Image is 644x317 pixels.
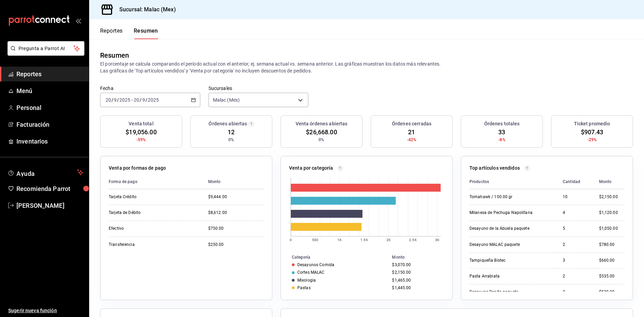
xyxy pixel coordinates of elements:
span: Malac (Mex) [213,97,240,103]
div: Pasta Arrabiata [469,273,538,279]
div: $1,050.00 [599,226,624,231]
span: / [140,97,142,103]
button: Pregunta a Parrot AI [8,41,84,56]
div: $2,150.00 [392,270,441,275]
div: $1,445.00 [392,285,441,290]
div: $9,444.00 [208,194,264,200]
span: -8% [498,137,505,143]
div: $250.00 [208,242,264,248]
div: Efectivo [109,226,177,231]
span: 21 [408,127,415,137]
p: Venta por categoría [289,165,333,172]
span: Pregunta a Parrot AI [19,45,74,52]
span: -42% [407,137,417,143]
th: Monto [594,174,624,189]
span: 12 [228,127,235,137]
h3: Órdenes totales [484,120,520,127]
div: Milanesa de Pechuga Napolitana [469,210,538,216]
label: Sucursales [208,86,309,91]
div: Desayuno de la Abuela paquete [469,226,538,231]
th: Productos [469,174,557,189]
div: Tarjeta Crédito [109,194,177,200]
th: Monto [389,253,452,261]
text: 2K [386,238,391,242]
span: 0% [319,137,324,143]
th: Forma de pago [109,174,203,189]
span: $26,668.00 [306,127,337,137]
div: $1,465.00 [392,278,441,283]
div: Desayuno Bonito paquete [469,289,538,295]
div: $660.00 [599,258,624,263]
div: $780.00 [599,242,624,248]
h3: Órdenes abiertas [208,120,247,127]
span: Personal [16,103,83,112]
span: Inventarios [16,137,83,146]
h3: Venta total [129,120,153,127]
span: Facturación [16,120,83,129]
div: 3 [563,258,588,263]
th: Cantidad [557,174,594,189]
div: Desayuno MALAC paquete [469,242,538,248]
h3: Venta órdenes abiertas [296,120,348,127]
span: Ayuda [16,168,74,177]
div: 10 [563,194,588,200]
text: 1K [337,238,342,242]
p: Top artículos vendidos [469,165,520,172]
div: $530.00 [599,289,624,295]
input: -- [105,97,111,103]
div: 4 [563,210,588,216]
h3: Sucursal: Malac (Mex) [114,5,176,14]
div: Tarjeta de Débito [109,210,177,216]
span: 33 [498,127,505,137]
span: -59% [136,137,146,143]
div: Pastas [297,285,311,290]
text: 500 [312,238,318,242]
div: 2 [563,289,588,295]
text: 0 [290,238,292,242]
th: Monto [203,174,264,189]
span: / [117,97,119,103]
div: Tomahawk / 100.00 gr [469,194,538,200]
p: Venta por formas de pago [109,165,166,172]
span: [PERSON_NAME] [16,201,83,210]
span: / [145,97,147,103]
div: Cortes MALAC [297,270,325,275]
button: Resumen [134,27,158,39]
div: navigation tabs [100,27,158,39]
span: $907.43 [581,127,604,137]
button: open_drawer_menu [75,18,81,23]
a: Pregunta a Parrot AI [5,50,84,57]
p: El porcentaje se calcula comparando el período actual con el anterior, ej. semana actual vs. sema... [100,60,633,74]
span: Sugerir nueva función [8,307,83,314]
span: 0% [228,137,234,143]
div: 2 [563,242,588,248]
span: Recomienda Parrot [16,184,83,193]
div: $1,120.00 [599,210,624,216]
text: 2.5K [409,238,417,242]
span: $19,056.00 [126,127,156,137]
div: Tampiqueña Bistec [469,258,538,263]
span: Reportes [16,69,83,79]
span: - [131,97,133,103]
div: 2 [563,273,588,279]
text: 1.5K [360,238,368,242]
div: Resumen [100,50,129,60]
div: Mixologia [297,278,316,283]
input: ---- [119,97,131,103]
h3: Órdenes cerradas [392,120,431,127]
div: $535.00 [599,273,624,279]
div: Transferencia [109,242,177,248]
div: $3,070.00 [392,262,441,267]
div: Desayunos Comida [297,262,334,267]
div: $2,150.00 [599,194,624,200]
div: $750.00 [208,226,264,231]
span: / [111,97,114,103]
div: 5 [563,226,588,231]
input: -- [133,97,140,103]
input: ---- [147,97,159,103]
input: -- [114,97,117,103]
th: Categoría [281,253,389,261]
text: 3K [435,238,440,242]
div: $8,612.00 [208,210,264,216]
input: -- [142,97,145,103]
